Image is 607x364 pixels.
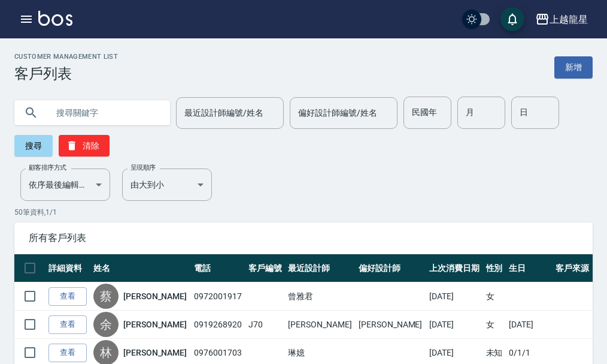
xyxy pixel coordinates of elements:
button: 清除 [59,135,110,157]
th: 客戶來源 [553,254,593,282]
td: 0919268920 [191,311,245,339]
input: 搜尋關鍵字 [48,97,160,129]
button: 上越龍星 [530,7,593,32]
a: [PERSON_NAME] [123,347,187,359]
td: [DATE] [426,282,483,311]
a: 查看 [48,287,87,306]
button: save [500,7,524,31]
th: 生日 [506,254,553,282]
td: [DATE] [426,311,483,339]
div: 依序最後編輯時間 [20,169,110,201]
img: Logo [38,11,72,26]
th: 上次消費日期 [426,254,483,282]
td: J70 [245,311,286,339]
td: [PERSON_NAME] [285,311,356,339]
td: [DATE] [506,311,553,339]
div: 由大到小 [122,169,212,201]
a: 新增 [554,56,593,79]
div: 蔡 [93,284,119,309]
th: 電話 [191,254,245,282]
h2: Customer Management List [14,53,118,61]
p: 50 筆資料, 1 / 1 [14,207,593,218]
td: 0972001917 [191,282,245,311]
th: 姓名 [90,254,191,282]
a: [PERSON_NAME] [123,290,187,302]
th: 偏好設計師 [356,254,426,282]
button: 搜尋 [14,135,53,157]
div: 上越龍星 [550,12,588,27]
a: [PERSON_NAME] [123,318,187,330]
td: 女 [483,311,506,339]
label: 呈現順序 [130,163,156,172]
td: 曾雅君 [285,282,356,311]
th: 詳細資料 [45,254,90,282]
td: 女 [483,282,506,311]
a: 查看 [48,344,87,362]
th: 性別 [483,254,506,282]
a: 查看 [48,315,87,334]
td: [PERSON_NAME] [356,311,426,339]
label: 顧客排序方式 [29,163,66,172]
th: 客戶編號 [245,254,286,282]
th: 最近設計師 [285,254,356,282]
div: 余 [93,312,119,337]
span: 所有客戶列表 [29,232,578,244]
h3: 客戶列表 [14,65,118,82]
